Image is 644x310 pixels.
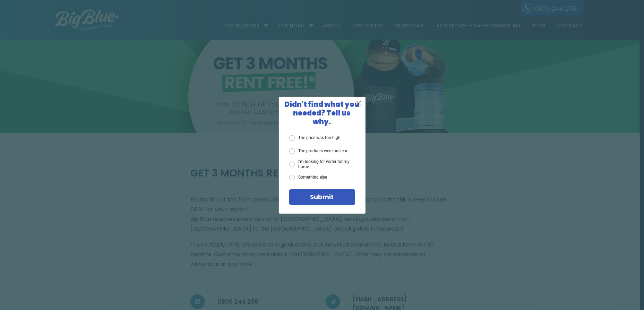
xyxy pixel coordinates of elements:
[285,100,360,127] span: Didn't find what you needed? Tell us why.
[289,175,327,180] label: Something else
[289,135,341,141] label: The price was too high
[289,159,355,169] label: I'm looking for water for my home
[289,148,347,154] label: The products were unclear
[598,264,634,300] iframe: Chatbot
[310,192,334,201] span: Submit
[356,99,362,107] span: X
